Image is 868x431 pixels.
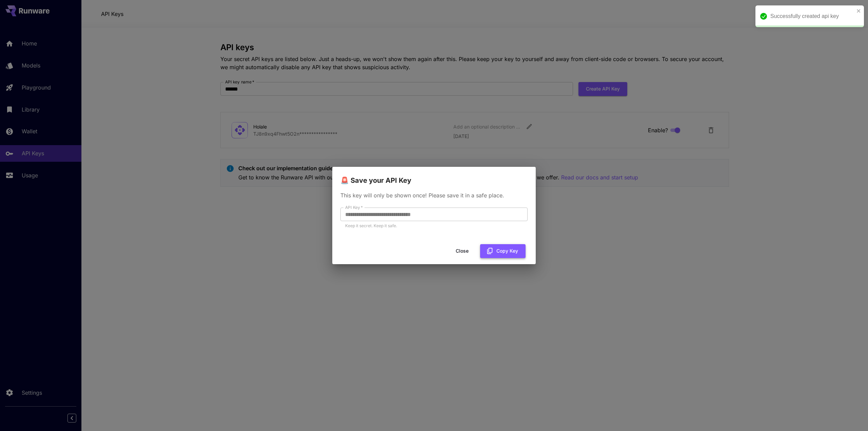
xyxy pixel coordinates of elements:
[856,8,861,14] button: close
[480,244,526,258] button: Copy Key
[770,12,854,20] div: Successfully created api key
[345,204,363,210] label: API Key
[447,244,477,258] button: Close
[332,167,536,186] h2: 🚨 Save your API Key
[340,191,528,199] p: This key will only be shown once! Please save it in a safe place.
[345,222,523,229] p: Keep it secret. Keep it safe.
